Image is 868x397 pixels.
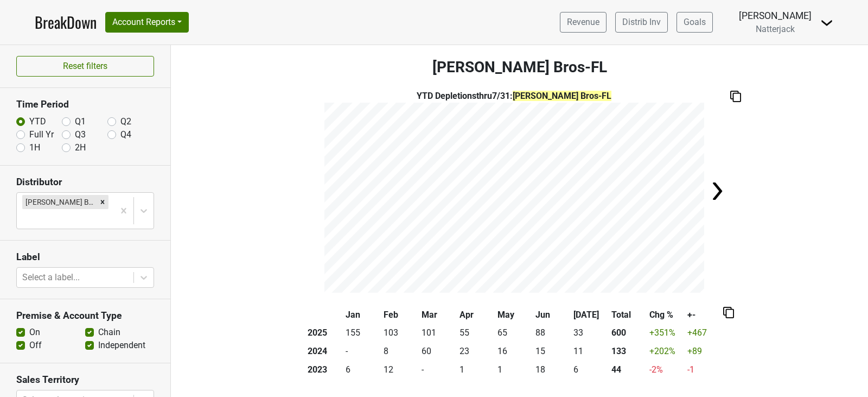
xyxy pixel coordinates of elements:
h3: Premise & Account Type [16,310,154,322]
td: 8 [381,342,419,361]
td: 23 [457,342,495,361]
label: Full Yr [29,128,54,141]
th: 2025 [305,324,343,343]
td: 16 [495,342,533,361]
h3: Label [16,251,154,263]
td: +351 % [647,324,685,343]
td: +202 % [647,342,685,361]
h3: [PERSON_NAME] Bros-FL [171,58,868,77]
th: Total [609,306,647,324]
td: -1 [685,361,723,379]
th: Feb [381,306,419,324]
td: 103 [381,324,419,343]
button: Reset filters [16,56,154,77]
th: 44 [609,361,647,379]
td: 11 [571,342,609,361]
label: Chain [98,326,120,339]
h3: Distributor [16,177,154,188]
td: 55 [457,324,495,343]
h3: Sales Territory [16,374,154,386]
th: Jun [533,306,571,324]
td: 15 [533,342,571,361]
a: BreakDown [35,11,97,34]
div: YTD Depletions thru 7/31 : [324,90,704,103]
h3: Time Period [16,99,154,110]
div: [PERSON_NAME] Bros-FL [22,195,97,209]
td: 155 [343,324,381,343]
td: 12 [381,361,419,379]
a: Goals [676,12,713,33]
td: 18 [533,361,571,379]
label: Q3 [75,128,86,141]
a: Distrib Inv [615,12,668,33]
td: - [343,342,381,361]
td: - [419,361,457,379]
th: Jan [343,306,381,324]
th: +- [685,306,723,324]
img: Arrow right [706,180,728,202]
td: -2 % [647,361,685,379]
th: [DATE] [571,306,609,324]
th: 133 [609,342,647,361]
th: 2024 [305,342,343,361]
th: Chg % [647,306,685,324]
th: Apr [457,306,495,324]
td: +89 [685,342,723,361]
td: 1 [457,361,495,379]
td: 60 [419,342,457,361]
div: [PERSON_NAME] [739,9,812,23]
img: Dropdown Menu [820,16,833,29]
label: Q4 [120,128,131,141]
td: 6 [343,361,381,379]
label: On [29,326,40,339]
label: Independent [98,339,145,352]
td: 88 [533,324,571,343]
label: YTD [29,115,46,128]
td: 33 [571,324,609,343]
td: 1 [495,361,533,379]
th: May [495,306,533,324]
span: [PERSON_NAME] Bros-FL [513,91,611,101]
img: Copy to clipboard [730,91,741,102]
label: 2H [75,141,86,154]
th: Mar [419,306,457,324]
button: Account Reports [105,12,189,33]
td: 65 [495,324,533,343]
th: 2023 [305,361,343,379]
img: Copy to clipboard [723,307,734,318]
td: 6 [571,361,609,379]
th: 600 [609,324,647,343]
label: Q1 [75,115,86,128]
span: Natterjack [756,24,795,34]
label: Q2 [120,115,131,128]
label: 1H [29,141,40,154]
td: +467 [685,324,723,343]
a: Revenue [560,12,607,33]
td: 101 [419,324,457,343]
label: Off [29,339,42,352]
div: Remove Johnson Bros-FL [97,195,108,209]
